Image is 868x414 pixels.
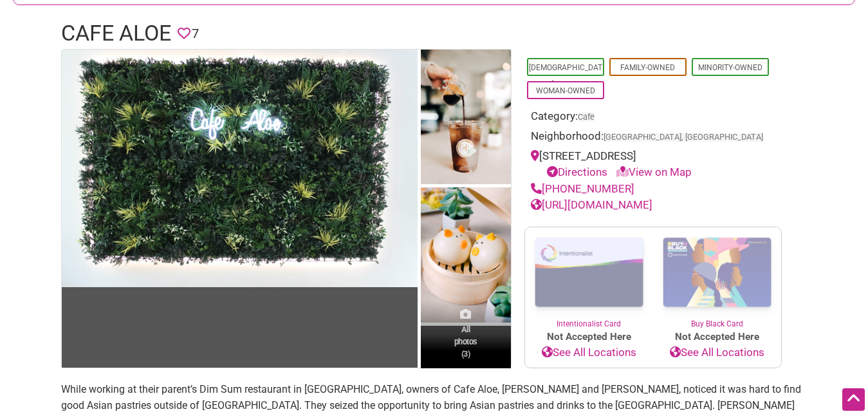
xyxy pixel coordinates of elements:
div: Scroll Back to Top [842,388,865,411]
a: [DEMOGRAPHIC_DATA]-Owned [529,63,602,89]
a: Family-Owned [620,63,675,72]
a: Buy Black Card [653,227,781,330]
span: Not Accepted Here [525,330,653,344]
img: Buy Black Card [653,227,781,319]
span: Not Accepted Here [653,330,781,344]
a: Minority-Owned [698,63,762,72]
a: [PHONE_NUMBER] [531,182,634,195]
a: Woman-Owned [536,86,595,95]
a: View on Map [616,165,692,178]
h1: Cafe Aloe [61,18,171,49]
a: [URL][DOMAIN_NAME] [531,198,652,211]
a: Directions [547,165,607,178]
a: See All Locations [653,344,781,361]
div: Neighborhood: [531,128,775,148]
span: All photos (3) [454,323,477,360]
div: [STREET_ADDRESS] [531,148,775,181]
img: Intentionalist Card [525,227,653,318]
a: See All Locations [525,344,653,361]
span: 7 [192,24,199,44]
a: Cafe [578,112,595,122]
span: [GEOGRAPHIC_DATA], [GEOGRAPHIC_DATA] [604,133,763,142]
div: Category: [531,108,775,128]
a: Intentionalist Card [525,227,653,330]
